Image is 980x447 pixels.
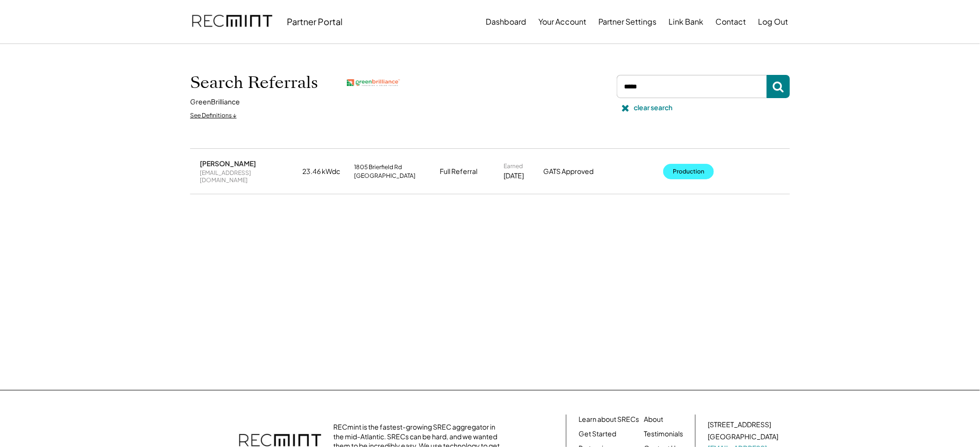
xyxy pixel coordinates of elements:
a: Get Started [579,429,616,439]
div: Full Referral [440,167,477,176]
a: About [644,415,663,424]
img: recmint-logotype%403x.png [192,5,272,38]
div: Earned [504,162,523,170]
img: greenbrilliance.png [347,79,400,87]
button: Your Account [538,12,586,31]
div: GATS Approved [543,167,616,176]
button: Link Bank [668,12,703,31]
div: GreenBrilliance [190,97,240,107]
div: Partner Portal [287,16,342,27]
div: Keywords by Traffic [107,57,163,63]
a: Learn about SRECs [579,415,639,424]
div: [EMAIL_ADDRESS][DOMAIN_NAME] [200,169,297,184]
div: [GEOGRAPHIC_DATA] [354,172,416,180]
button: Dashboard [486,12,526,31]
div: 1805 Brierfield Rd [354,163,402,171]
img: tab_keywords_by_traffic_grey.svg [96,56,104,64]
h1: Search Referrals [190,72,318,93]
button: Partner Settings [598,12,656,31]
button: Contact [715,12,746,31]
div: [DATE] [504,171,524,181]
a: Testimonials [644,429,683,439]
button: Production [663,164,714,179]
div: 23.46 kWdc [302,167,348,176]
div: Domain: [DOMAIN_NAME] [25,25,106,33]
div: [GEOGRAPHIC_DATA] [708,432,778,442]
div: [PERSON_NAME] [200,159,256,168]
img: tab_domain_overview_orange.svg [26,56,34,64]
button: Log Out [758,12,788,31]
img: logo_orange.svg [15,15,23,23]
div: Domain Overview [37,57,87,63]
div: v 4.0.25 [27,15,47,23]
img: website_grey.svg [15,25,23,33]
div: [STREET_ADDRESS] [708,420,771,430]
div: See Definitions ↓ [190,112,237,120]
div: clear search [634,103,672,113]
